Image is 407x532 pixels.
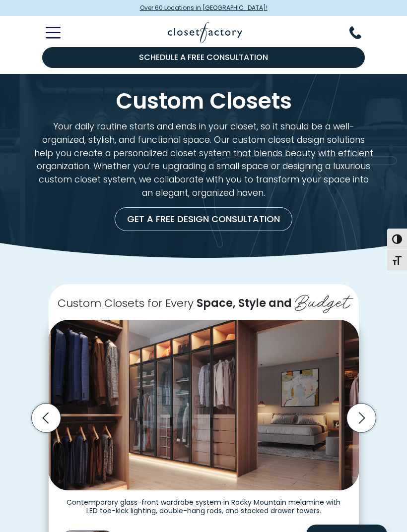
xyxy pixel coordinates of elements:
[28,400,64,436] button: Previous slide
[349,26,373,39] button: Phone Number
[168,22,242,43] img: Closet Factory Logo
[295,286,350,314] span: Budget
[49,490,359,516] figcaption: Contemporary glass-front wardrobe system in Rocky Mountain melamine with LED toe-kick lighting, d...
[387,249,407,270] button: Toggle Font size
[343,400,379,436] button: Next slide
[387,229,407,249] button: Toggle High Contrast
[42,47,365,68] a: Schedule a Free Consultation
[115,207,292,231] a: Get a Free Design Consultation
[58,296,194,311] span: Custom Closets for Every
[34,120,373,199] p: Your daily routine starts and ends in your closet, so it should be a well-organized, stylish, and...
[49,320,359,490] img: Luxury walk-in custom closet contemporary glass-front wardrobe system in Rocky Mountain melamine ...
[34,90,373,112] h1: Custom Closets
[140,3,268,12] span: Over 60 Locations in [GEOGRAPHIC_DATA]!
[197,296,292,311] span: Space, Style and
[34,27,61,39] button: Toggle Mobile Menu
